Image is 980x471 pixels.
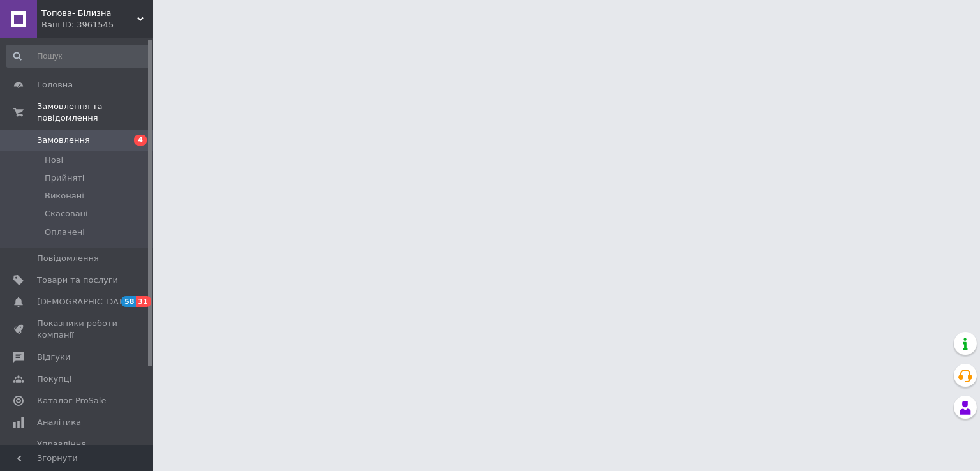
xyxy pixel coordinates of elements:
span: Відгуки [37,352,70,363]
span: Покупці [37,373,71,385]
span: Головна [37,79,73,91]
input: Пошук [6,45,151,68]
span: Показники роботи компанії [37,318,118,341]
div: Ваш ID: 3961545 [41,19,153,31]
span: Повідомлення [37,253,99,264]
span: Скасовані [45,208,88,220]
span: Прийняті [45,172,84,184]
span: 31 [136,296,151,307]
span: Управління сайтом [37,438,118,461]
span: Аналітика [37,417,81,428]
span: 4 [134,135,147,146]
span: Оплачені [45,227,85,238]
span: Виконані [45,190,84,202]
span: Замовлення [37,135,90,146]
span: [DEMOGRAPHIC_DATA] [37,296,131,308]
span: Нові [45,154,63,166]
span: 58 [121,296,136,307]
span: Топова- Білизна [41,8,137,19]
span: Товари та послуги [37,274,118,286]
span: Замовлення та повідомлення [37,101,153,124]
span: Каталог ProSale [37,395,106,407]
